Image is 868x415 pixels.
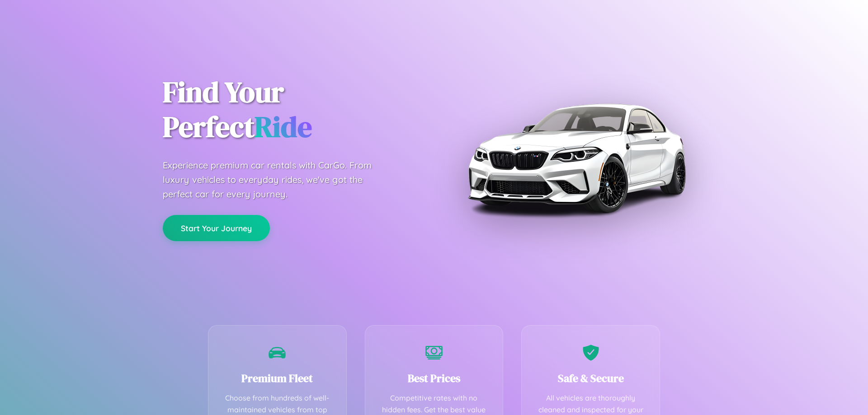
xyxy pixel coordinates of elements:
[463,45,689,271] img: Premium BMW car rental vehicle
[535,371,646,386] h3: Safe & Secure
[163,158,389,201] p: Experience premium car rentals with CarGo. From luxury vehicles to everyday rides, we've got the ...
[222,371,333,386] h3: Premium Fleet
[255,107,312,146] span: Ride
[163,75,420,145] h1: Find Your Perfect
[163,215,270,241] button: Start Your Journey
[379,371,490,386] h3: Best Prices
